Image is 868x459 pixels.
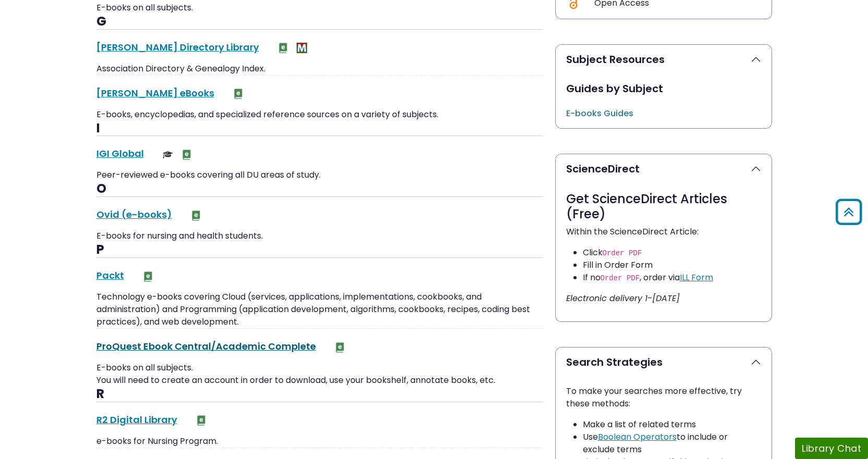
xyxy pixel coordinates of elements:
[143,271,153,282] img: e-Book
[832,203,865,220] a: Back to Top
[598,431,677,443] a: Boolean Operators
[96,63,543,75] p: Association Directory & Genealogy Index.
[566,192,761,222] h3: Get ScienceDirect Articles (Free)
[96,14,543,30] h3: G
[96,242,543,258] h3: P
[583,431,761,456] li: Use to include or exclude terms
[583,418,761,431] li: Make a list of related terms
[163,150,173,160] img: Scholarly or Peer Reviewed
[96,435,543,448] p: e-books for Nursing Program.
[566,107,633,119] a: E-books Guides
[297,43,307,53] img: MeL (Michigan electronic Library)
[181,150,192,160] img: e-Book
[603,249,642,257] code: Order PDF
[96,230,543,242] p: E-books for nursing and health students.
[96,269,124,282] a: Packt
[96,147,144,160] a: IGI Global
[96,362,543,374] p: E-books on all subjects.
[96,387,543,402] h3: R
[601,274,640,282] code: Order PDF
[196,415,206,426] img: e-Book
[556,154,772,183] button: ScienceDirect
[583,246,761,259] li: Click
[96,413,177,426] a: R2 Digital Library
[96,2,543,14] p: E-books on all subjects.
[680,271,713,283] a: ILL Form
[96,291,543,328] p: Technology e-books covering Cloud (services, applications, implementations, cookbooks, and admini...
[96,41,259,54] a: [PERSON_NAME] Directory Library
[96,169,543,181] p: Peer-reviewed e-books covering all DU areas of study.
[96,121,543,137] h3: I
[96,208,172,221] a: Ovid (e-books)
[795,438,868,459] button: Library Chat
[233,89,243,99] img: e-Book
[96,86,214,100] a: [PERSON_NAME] eBooks
[278,43,288,53] img: e-Book
[96,108,543,121] p: E-books, encyclopedias, and specialized reference sources on a variety of subjects.
[556,45,772,74] button: Subject Resources
[96,374,543,387] p: You will need to create an account in order to download, use your bookshelf, annotate books, etc.
[566,385,761,410] p: To make your searches more effective, try these methods:
[96,181,543,197] h3: O
[566,292,680,304] i: Electronic delivery 1-[DATE]
[583,259,761,271] li: Fill in Order Form
[335,342,345,353] img: e-Book
[566,226,761,238] p: Within the ScienceDirect Article:
[566,82,761,95] h2: Guides by Subject
[556,348,772,377] button: Search Strategies
[191,210,201,221] img: e-Book
[96,340,316,353] a: ProQuest Ebook Central/Academic Complete
[583,271,761,284] li: If no , order via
